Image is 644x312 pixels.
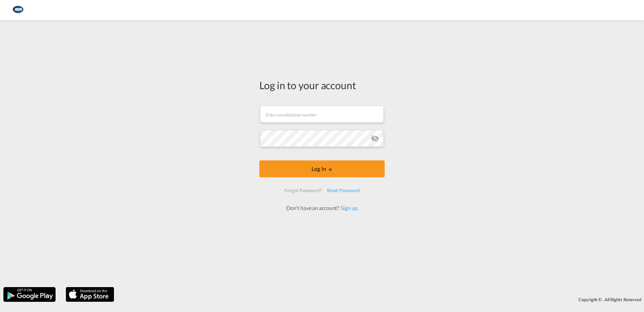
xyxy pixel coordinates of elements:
[260,106,384,123] input: Enter email/phone number
[259,160,385,177] button: LOGIN
[118,294,644,305] div: Copyright © . All Rights Reserved
[3,286,56,303] img: google.png
[279,204,365,212] div: Don't have an account?
[371,134,379,142] md-icon: icon-eye-off
[259,78,385,92] div: Log in to your account
[282,184,324,197] div: Forgot Password?
[324,184,362,197] div: Reset Password
[10,3,25,18] img: 1aa151c0c08011ec8d6f413816f9a227.png
[65,286,115,303] img: apple.png
[339,205,357,211] a: Sign up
